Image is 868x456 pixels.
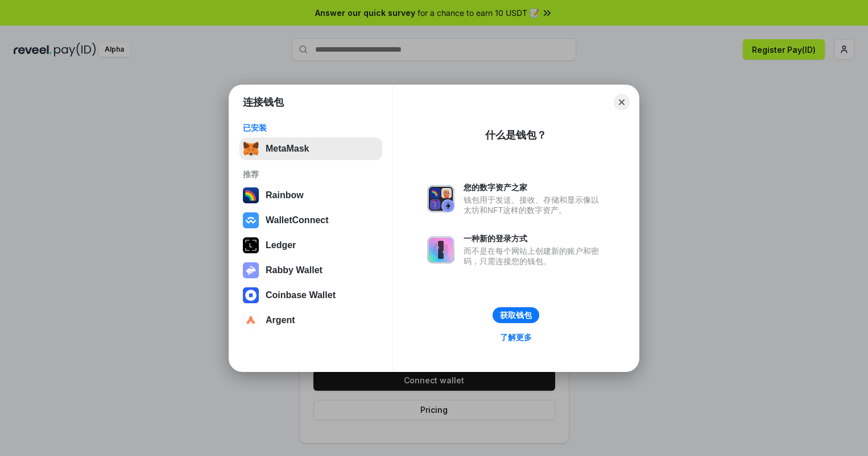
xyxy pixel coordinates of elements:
div: 一种新的登录方式 [464,233,605,244]
h1: 连接钱包 [243,95,284,109]
div: 已安装 [243,123,379,133]
div: 您的数字资产之家 [464,182,605,193]
button: Argent [239,309,382,332]
div: Ledger [266,240,296,250]
div: 获取钱包 [500,310,532,320]
div: 了解更多 [500,332,532,342]
a: 了解更多 [493,330,539,345]
img: svg+xml,%3Csvg%20width%3D%2228%22%20height%3D%2228%22%20viewBox%3D%220%200%2028%2028%22%20fill%3D... [243,212,259,228]
img: svg+xml,%3Csvg%20xmlns%3D%22http%3A%2F%2Fwww.w3.org%2F2000%2Fsvg%22%20fill%3D%22none%22%20viewBox... [427,185,454,212]
div: MetaMask [266,144,309,154]
button: Close [614,94,630,110]
div: 钱包用于发送、接收、存储和显示像以太坊和NFT这样的数字资产。 [464,195,605,215]
div: Argent [266,315,295,325]
img: svg+xml,%3Csvg%20xmlns%3D%22http%3A%2F%2Fwww.w3.org%2F2000%2Fsvg%22%20fill%3D%22none%22%20viewBox... [243,262,259,278]
div: Coinbase Wallet [266,290,336,300]
div: Rainbow [266,190,304,200]
button: Rainbow [239,184,382,207]
button: WalletConnect [239,209,382,232]
div: WalletConnect [266,215,329,225]
img: svg+xml,%3Csvg%20width%3D%22120%22%20height%3D%22120%22%20viewBox%3D%220%200%20120%20120%22%20fil... [243,187,259,203]
div: 而不是在每个网站上创建新的账户和密码，只需连接您的钱包。 [464,246,605,266]
div: 什么是钱包？ [485,128,547,142]
div: Rabby Wallet [266,265,323,275]
button: Coinbase Wallet [239,284,382,307]
button: MetaMask [239,137,382,160]
img: svg+xml,%3Csvg%20width%3D%2228%22%20height%3D%2228%22%20viewBox%3D%220%200%2028%2028%22%20fill%3D... [243,312,259,328]
img: svg+xml,%3Csvg%20xmlns%3D%22http%3A%2F%2Fwww.w3.org%2F2000%2Fsvg%22%20width%3D%2228%22%20height%3... [243,237,259,253]
div: 推荐 [243,169,379,179]
button: Rabby Wallet [239,259,382,282]
img: svg+xml,%3Csvg%20fill%3D%22none%22%20height%3D%2233%22%20viewBox%3D%220%200%2035%2033%22%20width%... [243,141,259,157]
button: Ledger [239,234,382,257]
img: svg+xml,%3Csvg%20width%3D%2228%22%20height%3D%2228%22%20viewBox%3D%220%200%2028%2028%22%20fill%3D... [243,287,259,303]
button: 获取钱包 [493,307,539,323]
img: svg+xml,%3Csvg%20xmlns%3D%22http%3A%2F%2Fwww.w3.org%2F2000%2Fsvg%22%20fill%3D%22none%22%20viewBox... [427,236,454,263]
